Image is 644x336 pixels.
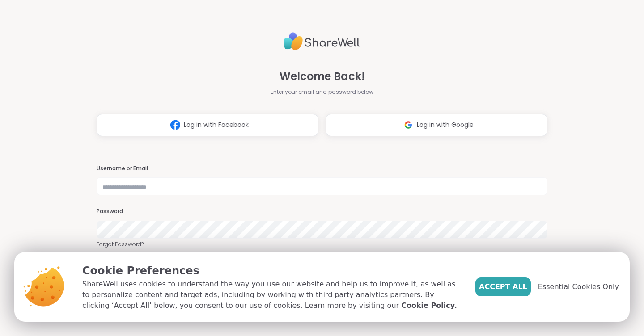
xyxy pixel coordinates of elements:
h3: Username or Email [97,165,547,172]
img: ShareWell Logomark [167,117,184,133]
span: Essential Cookies Only [538,281,619,292]
img: ShareWell Logomark [400,117,417,133]
h3: Password [97,208,547,215]
span: Accept All [479,281,527,292]
span: Log in with Google [417,120,474,130]
p: Cookie Preferences [82,263,461,279]
p: ShareWell uses cookies to understand the way you use our website and help us to improve it, as we... [82,279,461,311]
button: Log in with Facebook [97,114,318,136]
span: Welcome Back! [280,68,365,84]
img: ShareWell Logo [284,29,360,54]
button: Accept All [475,277,531,296]
a: Forgot Password? [97,240,547,248]
span: Enter your email and password below [271,88,373,96]
button: Log in with Google [326,114,547,136]
a: Cookie Policy. [401,300,457,311]
span: Log in with Facebook [184,120,249,130]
